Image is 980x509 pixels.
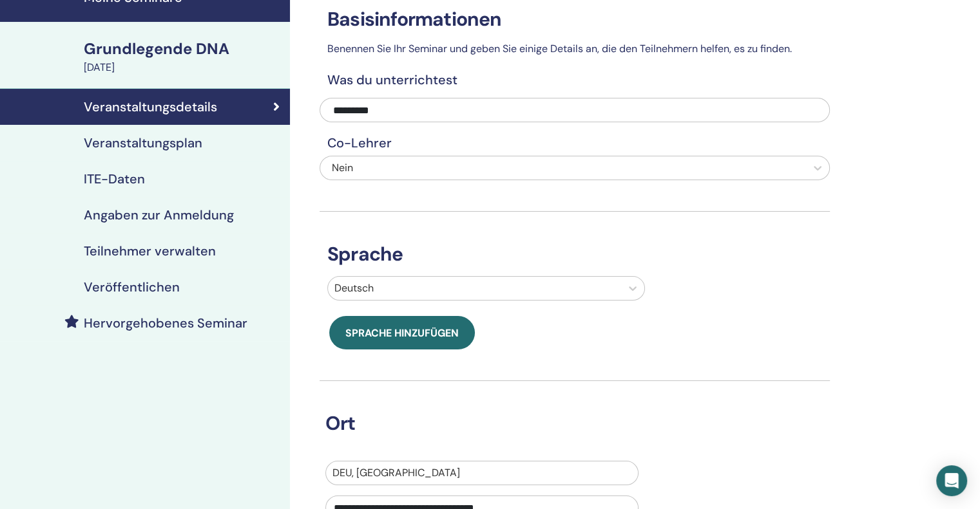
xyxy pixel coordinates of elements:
font: Benennen Sie Ihr Seminar und geben Sie einige Details an, die den Teilnehmern helfen, es zu finden. [327,42,792,55]
font: Co-Lehrer [327,134,392,151]
font: Veröffentlichen [84,279,180,295]
font: Nein [332,161,353,174]
div: Öffnen Sie den Intercom Messenger [936,465,967,496]
button: Sprache hinzufügen [329,316,475,349]
font: Ort [325,411,356,436]
font: Grundlegende DNA [84,39,229,59]
font: Veranstaltungsplan [84,134,202,151]
font: ITE-Daten [84,171,145,187]
font: Was du unterrichtest [327,71,457,88]
a: Grundlegende DNA[DATE] [76,38,290,75]
font: Sprache hinzufügen [345,326,459,340]
font: Veranstaltungsdetails [84,98,217,115]
font: [DATE] [84,60,115,74]
font: Teilnehmer verwalten [84,243,216,259]
font: Basisinformationen [327,6,502,32]
font: Angaben zur Anmeldung [84,207,234,223]
font: Sprache [327,241,403,266]
font: Hervorgehobenes Seminar [84,315,247,331]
